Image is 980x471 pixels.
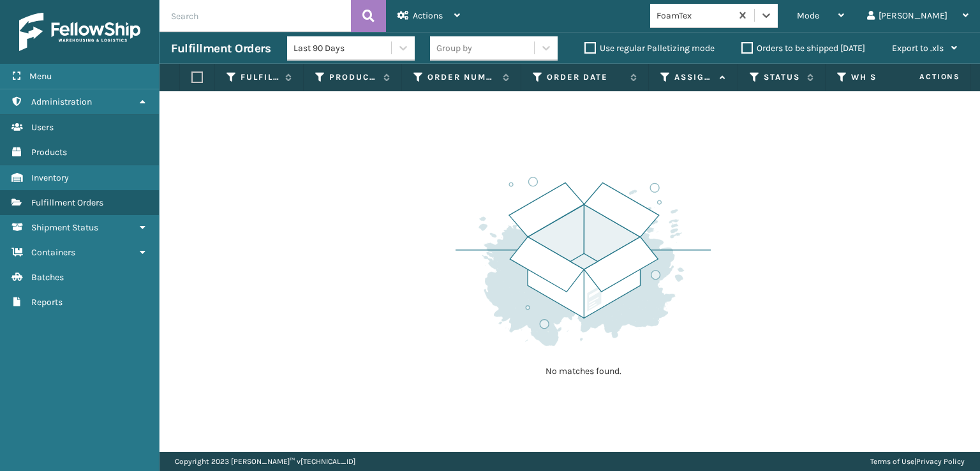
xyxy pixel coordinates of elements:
span: Fulfillment Orders [31,197,103,208]
label: WH Ship By Date [851,71,928,83]
span: Containers [31,247,75,258]
span: Batches [31,272,64,283]
label: Product SKU [329,71,377,83]
div: FoamTex [657,9,732,22]
a: Terms of Use [870,457,914,466]
span: Actions [413,10,443,21]
span: Reports [31,297,63,308]
img: logo [19,13,140,51]
span: Actions [879,66,968,87]
a: Privacy Policy [916,457,965,466]
label: Order Number [427,71,496,83]
div: Last 90 Days [293,41,392,55]
h3: Fulfillment Orders [171,41,271,56]
span: Users [31,122,54,133]
span: Export to .xls [892,43,944,54]
label: Fulfillment Order Id [241,71,279,83]
label: Status [764,71,801,83]
label: Assigned Carrier Service [674,71,713,83]
div: Group by [436,41,472,55]
span: Mode [797,10,819,21]
label: Order Date [547,71,624,83]
div: | [870,452,965,471]
span: Shipment Status [31,222,98,233]
span: Administration [31,96,92,107]
label: Orders to be shipped [DATE] [741,43,865,54]
p: Copyright 2023 [PERSON_NAME]™ v [TECHNICAL_ID] [175,452,355,471]
span: Products [31,147,67,158]
label: Use regular Palletizing mode [584,43,715,54]
span: Menu [29,71,52,82]
span: Inventory [31,172,69,183]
